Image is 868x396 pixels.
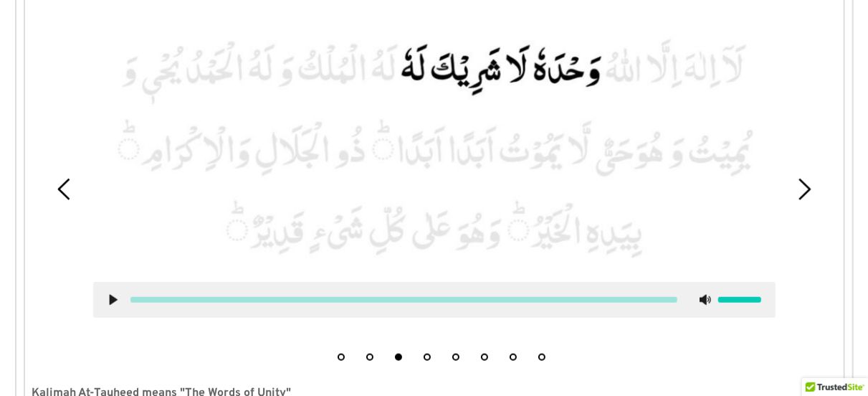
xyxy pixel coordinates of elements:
[481,354,488,361] button: 6 of 8
[538,354,545,361] button: 8 of 8
[452,354,459,361] button: 5 of 8
[395,354,402,361] button: 3 of 8
[366,354,373,361] button: 2 of 8
[338,354,345,361] button: 1 of 8
[510,354,517,361] button: 7 of 8
[424,354,431,361] button: 4 of 8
